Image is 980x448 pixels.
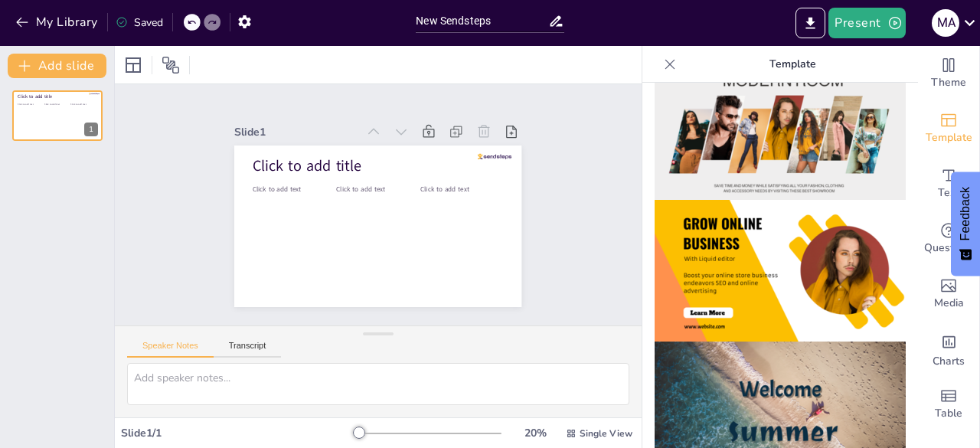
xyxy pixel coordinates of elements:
[935,405,962,422] span: Table
[938,185,959,201] span: Text
[214,341,282,358] button: Transcript
[934,295,964,312] span: Media
[951,172,980,276] button: Feedback - Show survey
[918,211,979,267] div: Get real-time input from your audience
[918,101,979,156] div: Add ready made slides
[932,8,959,38] button: M A
[354,70,416,178] span: Click to add title
[127,341,214,358] button: Speaker Notes
[8,54,106,78] button: Add slide
[926,129,972,146] span: Template
[932,9,959,37] div: M A
[121,53,145,77] div: Layout
[795,8,825,38] button: Export to PowerPoint
[517,426,554,440] div: 20 %
[655,59,906,201] img: thumb-3.png
[380,41,443,158] div: Slide 1
[162,56,180,74] span: Position
[11,10,104,34] button: My Library
[918,267,979,322] div: Add images, graphics, shapes or video
[18,103,33,106] span: Click to add text
[84,123,98,136] div: 1
[828,8,905,38] button: Present
[406,235,434,283] span: Click to add text
[918,46,979,101] div: Change the overall theme
[682,46,903,83] p: Template
[116,15,163,30] div: Saved
[371,159,400,207] span: Click to add text
[338,82,366,130] span: Click to add text
[933,353,965,370] span: Charts
[655,200,906,342] img: thumb-4.png
[924,240,974,257] span: Questions
[580,427,632,440] span: Single View
[959,187,972,240] span: Feedback
[121,426,354,440] div: Slide 1 / 1
[12,90,103,141] div: 1
[416,10,547,32] input: Insert title
[918,322,979,377] div: Add charts and graphs
[18,93,52,100] span: Click to add title
[44,103,60,106] span: Click to add text
[931,74,966,91] span: Theme
[918,156,979,211] div: Add text boxes
[918,377,979,432] div: Add a table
